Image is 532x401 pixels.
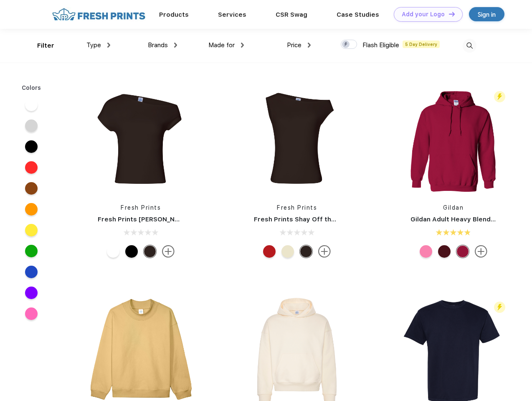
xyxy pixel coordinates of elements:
a: Fresh Prints [121,204,161,211]
a: Fresh Prints [PERSON_NAME] Off the Shoulder Top [98,216,260,223]
div: Sign in [478,10,496,19]
div: Brown [144,245,156,258]
a: Fresh Prints Shay Off the Shoulder Tank [254,216,383,223]
div: Brown [300,245,312,258]
img: func=resize&h=266 [241,84,352,195]
a: Services [218,11,246,18]
img: fo%20logo%202.webp [50,7,148,22]
a: CSR Swag [276,11,307,18]
span: Brands [148,41,168,49]
span: Flash Eligible [362,41,399,49]
div: Azalea [420,245,432,258]
span: Type [86,41,101,49]
div: Crimson [263,245,276,258]
span: 5 Day Delivery [403,41,440,48]
div: Colors [15,84,48,92]
img: dropdown.png [241,43,244,48]
img: more.svg [318,245,331,258]
a: Gildan [443,204,464,211]
div: Antiq Cherry Red [456,245,469,258]
span: Made for [208,41,235,49]
a: Sign in [469,7,504,21]
img: more.svg [475,245,487,258]
img: desktop_search.svg [463,39,476,53]
div: White [107,245,119,258]
img: flash_active_toggle.svg [494,91,505,102]
div: Black [125,245,138,258]
div: Yellow [281,245,294,258]
div: Garnet [438,245,451,258]
img: dropdown.png [107,43,110,48]
img: DT [449,12,455,16]
img: more.svg [162,245,175,258]
a: Products [159,11,189,18]
img: func=resize&h=266 [398,84,509,195]
img: flash_active_toggle.svg [494,302,505,313]
a: Fresh Prints [277,204,317,211]
img: func=resize&h=266 [85,84,196,195]
span: Price [287,41,301,49]
div: Filter [37,41,54,51]
img: dropdown.png [308,43,311,48]
div: Add your Logo [402,11,445,18]
img: dropdown.png [174,43,177,48]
